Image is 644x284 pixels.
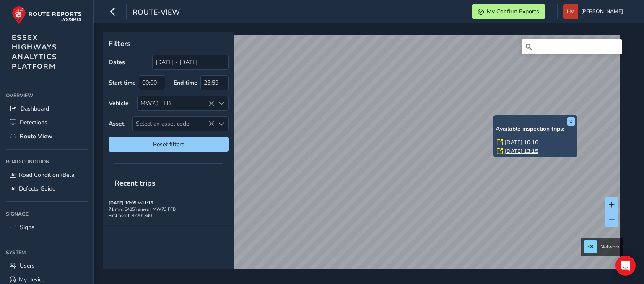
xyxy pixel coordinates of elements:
a: [DATE] 13:15 [505,147,538,155]
div: System [6,246,88,259]
button: x [567,117,575,126]
button: My Confirm Exports [472,4,545,19]
span: First asset: 32201340 [109,212,152,219]
input: Search [522,39,622,54]
span: [PERSON_NAME] [581,4,623,19]
span: Defects Guide [19,185,55,193]
div: Open Intercom Messenger [615,256,636,276]
div: 71 min | 5405 frames | MW73 FFB [109,206,229,212]
a: [DATE] 10:16 [505,139,538,146]
span: My device [19,276,44,284]
div: Signage [6,208,88,220]
span: My Confirm Exports [487,8,539,15]
span: Recent trips [109,172,161,194]
button: [PERSON_NAME] [563,4,626,19]
div: Road Condition [6,155,88,168]
label: Vehicle [109,99,129,107]
a: Users [6,259,88,273]
label: Dates [109,58,125,66]
a: Road Condition (Beta) [6,168,88,182]
label: Start time [109,79,136,87]
h6: Available inspection trips: [496,126,575,133]
span: ESSEX HIGHWAYS ANALYTICS PLATFORM [12,33,57,71]
span: Reset filters [115,140,222,148]
label: Asset [109,120,124,128]
span: Signs [20,223,34,231]
span: Network [600,243,620,250]
img: rr logo [12,6,82,25]
span: Users [20,262,35,270]
a: Dashboard [6,102,88,116]
button: Reset filters [109,137,229,152]
span: Road Condition (Beta) [19,171,76,179]
span: Dashboard [21,105,49,113]
a: Signs [6,220,88,234]
span: route-view [132,7,180,19]
div: Select an asset code [214,117,228,131]
p: Filters [109,38,229,49]
a: Route View [6,129,88,143]
canvas: Map [106,35,620,279]
div: MW73 FFB [138,96,214,110]
span: Detections [20,119,47,127]
label: End time [174,79,197,87]
a: Detections [6,116,88,129]
div: Overview [6,89,88,102]
strong: [DATE] 10:05 to 11:15 [109,200,153,206]
a: Defects Guide [6,182,88,196]
span: Select an asset code [133,117,214,131]
span: Route View [20,132,52,140]
img: diamond-layout [563,4,578,19]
